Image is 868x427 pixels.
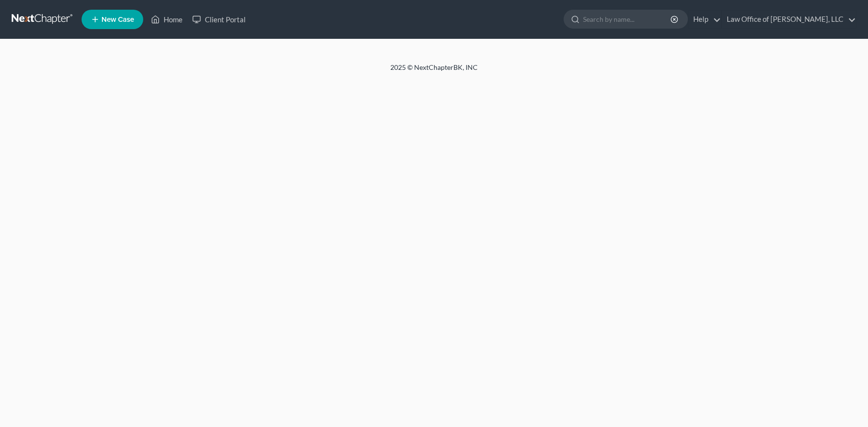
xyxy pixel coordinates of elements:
a: Help [688,11,721,28]
div: 2025 © NextChapterBK, INC [157,63,711,80]
input: Search by name... [583,10,672,28]
a: Home [146,11,187,28]
a: Law Office of [PERSON_NAME], LLC [722,11,856,28]
span: New Case [101,16,134,23]
a: Client Portal [187,11,250,28]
